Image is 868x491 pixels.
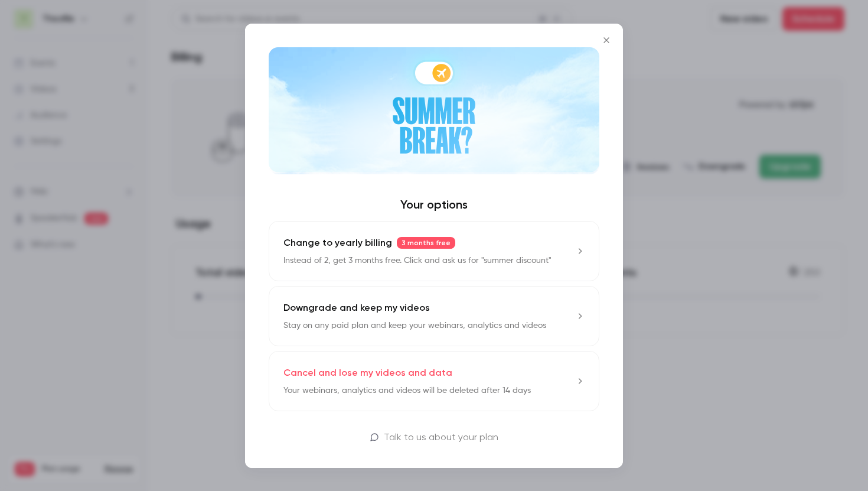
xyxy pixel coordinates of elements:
[283,236,392,250] span: Change to yearly billing
[283,301,430,315] p: Downgrade and keep my videos
[269,47,599,174] img: Summer Break
[269,286,599,346] button: Downgrade and keep my videosStay on any paid plan and keep your webinars, analytics and videos
[283,366,452,380] p: Cancel and lose my videos and data
[283,320,546,331] p: Stay on any paid plan and keep your webinars, analytics and videos
[269,197,599,212] h4: Your options
[397,237,455,249] span: 3 months free
[283,385,531,396] p: Your webinars, analytics and videos will be deleted after 14 days
[384,430,498,444] p: Talk to us about your plan
[269,430,599,444] a: Talk to us about your plan
[595,28,618,52] button: Close
[283,255,552,266] p: Instead of 2, get 3 months free. Click and ask us for "summer discount"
